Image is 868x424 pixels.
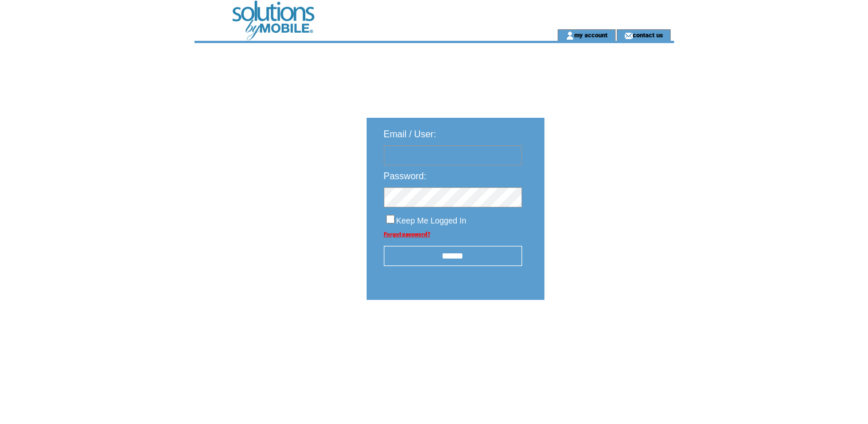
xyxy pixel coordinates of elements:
span: Keep Me Logged In [396,216,466,225]
img: account_icon.gif [566,31,574,40]
a: my account [574,31,608,38]
a: contact us [633,31,663,38]
a: Forgot password? [384,231,430,237]
img: transparent.png [578,329,635,343]
img: contact_us_icon.gif [624,31,633,40]
span: Password: [384,171,427,181]
span: Email / User: [384,129,437,139]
